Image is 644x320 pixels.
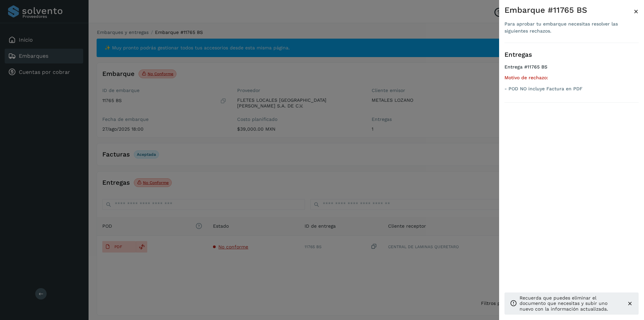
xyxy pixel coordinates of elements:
h4: Entrega #11765 BS [504,64,639,75]
div: Para aprobar tu embarque necesitas resolver las siguientes rechazos. [504,20,634,35]
h5: Motivo de rechazo: [504,75,639,81]
p: Recuerda que puedes eliminar el documento que necesitas y subir uno nuevo con la información actu... [520,295,621,312]
span: × [634,7,639,16]
h3: Entregas [504,51,639,59]
div: Embarque #11765 BS [504,5,634,15]
button: Close [634,5,639,17]
p: - POD NO incluye Factura en PDF [504,86,639,92]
